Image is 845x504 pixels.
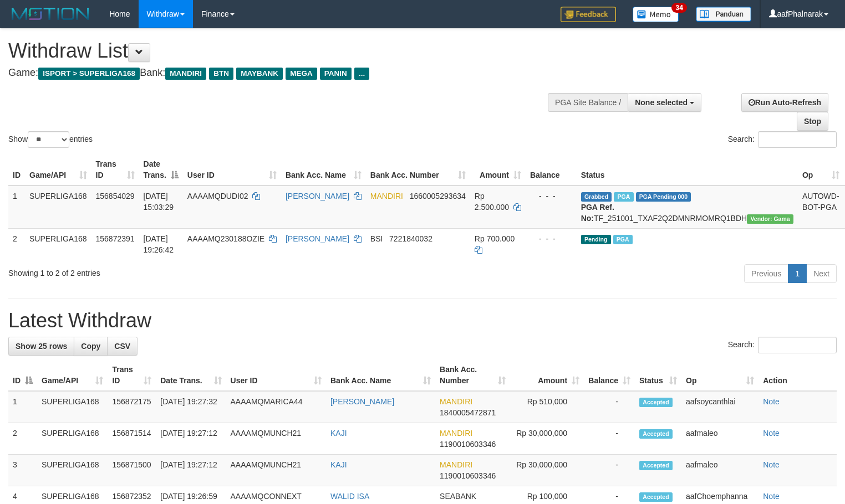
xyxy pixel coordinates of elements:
td: [DATE] 19:27:12 [156,455,226,486]
td: 2 [8,228,25,260]
a: Note [763,492,780,501]
span: MANDIRI [440,397,472,406]
label: Search: [728,337,837,353]
th: Action [759,359,837,391]
h4: Game: Bank: [8,68,552,79]
input: Search: [758,131,837,148]
img: panduan.png [696,7,751,22]
span: Copy 7221840032 to clipboard [389,234,432,243]
span: Accepted [639,492,673,502]
span: Rp 700.000 [475,234,515,243]
th: Op: activate to sort column ascending [681,359,759,391]
a: Note [763,460,780,469]
th: Bank Acc. Number: activate to sort column ascending [435,359,510,391]
a: KAJI [330,429,347,438]
a: [PERSON_NAME] [330,397,394,406]
th: Balance: activate to sort column ascending [584,359,635,391]
th: Date Trans.: activate to sort column descending [139,154,183,186]
span: Copy 1190010603346 to clipboard [440,471,496,480]
a: Previous [744,264,788,283]
select: Showentries [28,131,69,148]
input: Search: [758,337,837,353]
td: aafmaleo [681,455,759,486]
a: Stop [797,112,828,131]
th: User ID: activate to sort column ascending [226,359,326,391]
span: MEGA [286,68,317,80]
div: PGA Site Balance / [548,93,628,112]
span: ... [354,68,369,80]
th: ID: activate to sort column descending [8,359,37,391]
span: BTN [209,68,233,80]
th: User ID: activate to sort column ascending [183,154,281,186]
img: Feedback.jpg [561,7,616,22]
a: WALID ISA [330,492,369,501]
a: Note [763,429,780,438]
th: Status [577,154,798,186]
span: MAYBANK [236,68,283,80]
span: ISPORT > SUPERLIGA168 [38,68,140,80]
th: Trans ID: activate to sort column ascending [108,359,156,391]
span: PANIN [320,68,352,80]
span: 34 [671,3,686,13]
span: AAAAMQ230188OZIE [187,234,264,243]
span: Copy 1190010603346 to clipboard [440,440,496,449]
td: SUPERLIGA168 [37,391,108,423]
span: AAAAMQDUDI02 [187,192,248,200]
td: 1 [8,186,25,229]
div: - - - [530,233,572,244]
b: PGA Ref. No: [581,203,614,223]
label: Search: [728,131,837,148]
a: CSV [107,337,138,356]
td: - [584,423,635,455]
td: aafsoycanthlai [681,391,759,423]
td: Rp 30,000,000 [510,455,584,486]
span: MANDIRI [440,429,472,438]
h1: Withdraw List [8,40,552,62]
span: MANDIRI [440,460,472,469]
th: Status: activate to sort column ascending [635,359,681,391]
th: Trans ID: activate to sort column ascending [91,154,139,186]
td: [DATE] 19:27:32 [156,391,226,423]
th: Bank Acc. Name: activate to sort column ascending [281,154,366,186]
a: [PERSON_NAME] [286,192,349,200]
a: Next [806,264,837,283]
th: Amount: activate to sort column ascending [470,154,526,186]
th: Balance [526,154,577,186]
td: AAAAMQMUNCH21 [226,455,326,486]
td: 3 [8,455,37,486]
span: PGA Pending [636,192,691,202]
img: Button%20Memo.svg [633,7,679,22]
th: Op: activate to sort column ascending [798,154,844,186]
span: Copy 1660005293634 to clipboard [410,192,466,200]
div: - - - [530,191,572,202]
td: SUPERLIGA168 [25,186,91,229]
a: KAJI [330,460,347,469]
span: Pending [581,235,611,244]
a: Note [763,397,780,406]
td: - [584,391,635,423]
th: Bank Acc. Name: activate to sort column ascending [326,359,435,391]
span: MANDIRI [165,68,206,80]
a: [PERSON_NAME] [286,234,349,243]
td: 156871514 [108,423,156,455]
span: Grabbed [581,192,612,202]
span: MANDIRI [370,192,403,200]
span: SEABANK [440,492,476,501]
th: Game/API: activate to sort column ascending [37,359,108,391]
td: SUPERLIGA168 [37,423,108,455]
td: 156872175 [108,391,156,423]
a: Show 25 rows [8,337,74,356]
h1: Latest Withdraw [8,310,837,332]
span: Copy [81,342,100,351]
span: Marked by aafsoycanthlai [614,192,633,202]
span: BSI [370,234,383,243]
span: Accepted [639,461,673,470]
span: Accepted [639,398,673,407]
td: 156871500 [108,455,156,486]
td: TF_251001_TXAF2Q2DMNRMOMRQ1BDH [577,186,798,229]
span: Copy 1840005472871 to clipboard [440,408,496,417]
td: - [584,455,635,486]
td: Rp 510,000 [510,391,584,423]
span: CSV [114,342,130,351]
span: None selected [635,98,688,107]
